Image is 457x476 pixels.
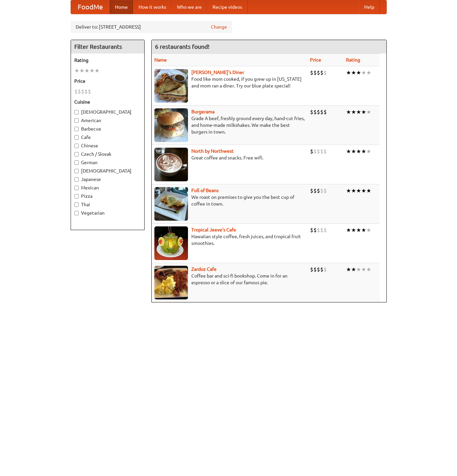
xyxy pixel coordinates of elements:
[346,266,351,273] li: ★
[74,176,141,183] label: Japanese
[154,57,167,63] a: Name
[74,57,141,64] h5: Rating
[74,127,79,131] input: Barbecue
[74,144,79,148] input: Chinese
[361,69,366,76] li: ★
[74,134,141,141] label: Cafe
[310,69,313,76] li: $
[320,108,323,116] li: $
[346,148,351,155] li: ★
[74,118,79,123] input: American
[323,187,327,194] li: $
[88,88,91,95] li: $
[323,226,327,234] li: $
[317,108,320,116] li: $
[89,67,94,74] li: ★
[320,187,323,194] li: $
[366,226,371,234] li: ★
[361,148,366,155] li: ★
[310,187,313,194] li: $
[191,109,215,114] b: Burgerama
[74,152,79,156] input: Czech / Slovak
[320,69,323,76] li: $
[84,67,89,74] li: ★
[356,108,361,116] li: ★
[154,266,188,299] img: zardoz.jpg
[310,148,313,155] li: $
[74,125,141,132] label: Barbecue
[74,159,141,166] label: German
[313,266,317,273] li: $
[346,57,360,63] a: Rating
[366,266,371,273] li: ★
[74,109,141,115] label: [DEMOGRAPHIC_DATA]
[74,67,79,74] li: ★
[346,187,351,194] li: ★
[346,69,351,76] li: ★
[74,117,141,124] label: American
[154,148,188,181] img: north.jpg
[317,69,320,76] li: $
[133,0,172,14] a: How it works
[154,76,305,89] p: Food like mom cooked, if you grew up in [US_STATE] and mom ran a diner. Try our blue plate special!
[74,186,79,190] input: Mexican
[154,226,188,260] img: jeeves.jpg
[310,226,313,234] li: $
[74,193,141,199] label: Pizza
[361,108,366,116] li: ★
[323,108,327,116] li: $
[191,70,244,75] a: [PERSON_NAME]'s Diner
[356,187,361,194] li: ★
[79,67,84,74] li: ★
[211,24,227,30] a: Change
[191,148,234,154] a: North by Northwest
[74,211,79,215] input: Vegetarian
[320,226,323,234] li: $
[74,110,79,114] input: [DEMOGRAPHIC_DATA]
[323,266,327,273] li: $
[351,148,356,155] li: ★
[366,69,371,76] li: ★
[366,148,371,155] li: ★
[172,0,207,14] a: Who we are
[74,194,79,198] input: Pizza
[346,108,351,116] li: ★
[74,169,79,173] input: [DEMOGRAPHIC_DATA]
[191,227,236,232] a: Tropical Jeeve's Cafe
[154,154,305,161] p: Great coffee and snacks. Free wifi.
[313,187,317,194] li: $
[361,226,366,234] li: ★
[317,266,320,273] li: $
[74,78,141,84] h5: Price
[317,226,320,234] li: $
[154,108,188,142] img: burgerama.jpg
[74,203,79,207] input: Thai
[317,187,320,194] li: $
[84,88,88,95] li: $
[154,233,305,247] p: Hawaiian style coffee, fresh juices, and tropical fruit smoothies.
[155,43,210,50] ng-pluralize: 6 restaurants found!
[366,108,371,116] li: ★
[154,115,305,135] p: Grade A beef, freshly ground every day, hand-cut fries, and home-made milkshakes. We make the bes...
[154,194,305,207] p: We roast on premises to give you the best cup of coffee in town.
[310,57,321,63] a: Price
[71,21,232,33] div: Deliver to: [STREET_ADDRESS]
[71,40,144,53] h4: Filter Restaurants
[310,108,313,116] li: $
[317,148,320,155] li: $
[313,69,317,76] li: $
[359,0,380,14] a: Help
[74,168,141,174] label: [DEMOGRAPHIC_DATA]
[74,177,79,182] input: Japanese
[313,108,317,116] li: $
[320,266,323,273] li: $
[191,188,219,193] a: Full of Beans
[313,148,317,155] li: $
[366,187,371,194] li: ★
[351,187,356,194] li: ★
[361,187,366,194] li: ★
[356,148,361,155] li: ★
[71,0,110,14] a: FoodMe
